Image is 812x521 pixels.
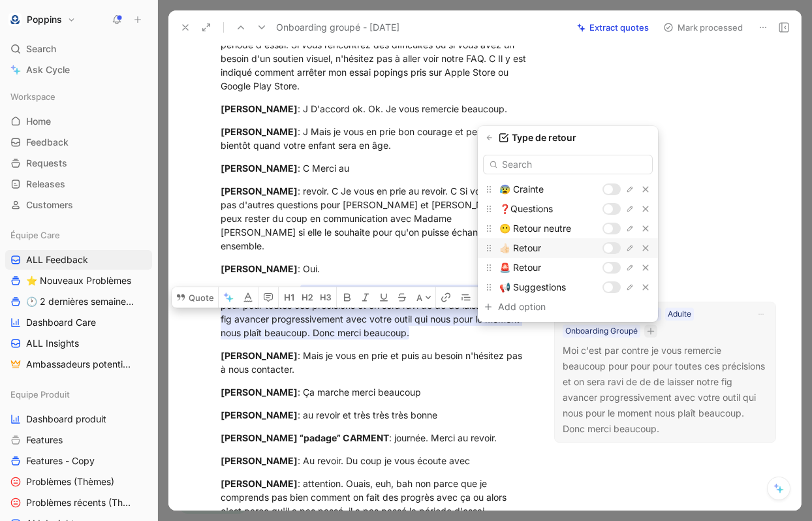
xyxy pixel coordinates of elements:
[499,223,571,234] span: 😶 Retour neutre
[478,219,658,238] div: 😶 Retour neutre
[483,155,653,174] input: Search
[499,203,553,214] span: ❓Questions
[498,299,596,315] div: Add option
[478,131,658,144] div: Type de retour
[478,199,658,219] div: ❓Questions
[478,277,658,297] div: 📢 Suggestions
[499,242,541,253] span: 👍🏻 Retour
[478,238,658,258] div: 👍🏻 Retour
[499,183,544,195] span: 😰 Crainte
[499,281,566,292] span: 📢 Suggestions
[499,262,541,273] span: 🚨 Retour
[478,258,658,277] div: 🚨 Retour
[478,180,658,199] div: 😰 Crainte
